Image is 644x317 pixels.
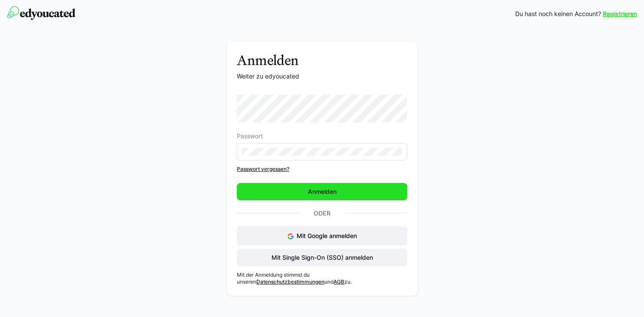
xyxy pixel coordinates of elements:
a: AGB [333,278,344,285]
span: Mit Single Sign-On (SSO) anmelden [270,253,374,262]
button: Mit Google anmelden [237,226,407,245]
a: Datenschutzbestimmungen [256,278,324,285]
a: Registrieren [603,10,637,18]
p: Weiter zu edyoucated [237,72,407,81]
span: Du hast noch keinen Account? [515,10,601,18]
span: Passwort [237,133,263,140]
button: Mit Single Sign-On (SSO) anmelden [237,249,407,266]
p: Oder [301,207,343,219]
span: Mit Google anmelden [297,232,357,239]
img: edyoucated [7,6,75,20]
button: Anmelden [237,183,407,200]
h3: Anmelden [237,52,407,69]
p: Mit der Anmeldung stimmst du unseren und zu. [237,271,407,285]
span: Anmelden [307,187,338,196]
a: Passwort vergessen? [237,166,407,173]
